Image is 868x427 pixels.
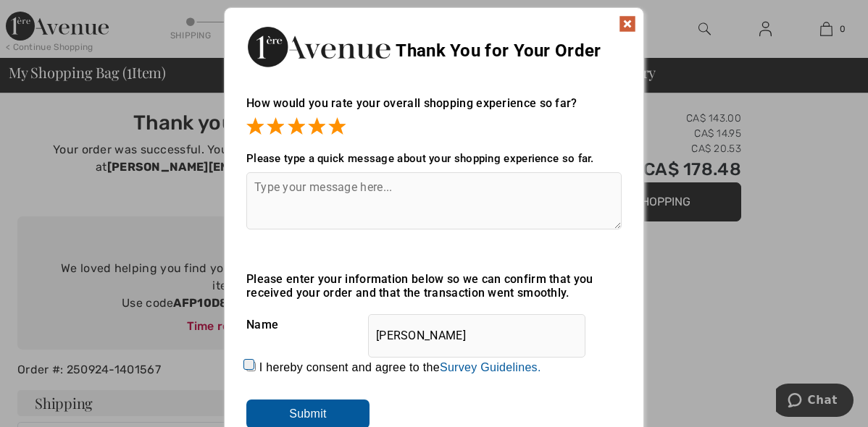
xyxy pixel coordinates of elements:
img: x [619,15,636,33]
img: Thank You for Your Order [246,22,391,71]
div: How would you rate your overall shopping experience so far? [246,82,622,138]
span: Chat [32,10,62,23]
div: Please enter your information below so we can confirm that you received your order and that the t... [246,272,622,300]
span: Thank You for Your Order [396,41,601,61]
div: Name [246,307,622,343]
label: I hereby consent and agree to the [259,361,541,374]
div: Please type a quick message about your shopping experience so far. [246,152,622,165]
a: Survey Guidelines. [440,361,541,373]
